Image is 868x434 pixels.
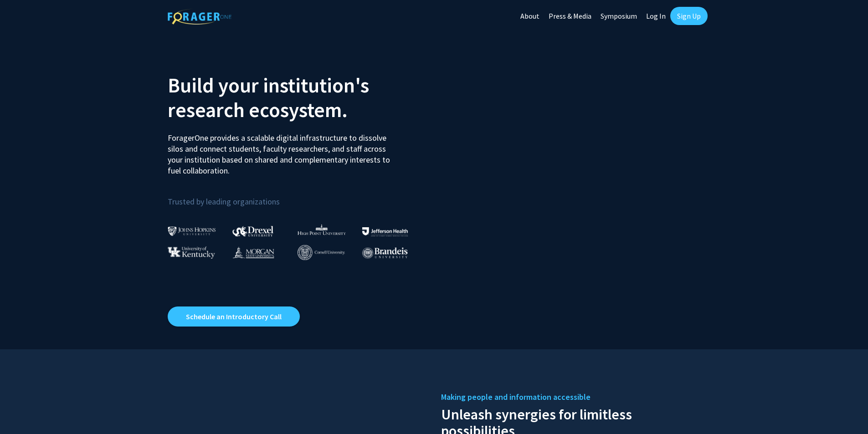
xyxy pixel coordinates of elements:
img: Drexel University [232,226,273,236]
img: Morgan State University [232,246,274,258]
img: ForagerOne Logo [168,9,231,25]
img: Cornell University [298,245,345,260]
a: Sign Up [670,7,708,25]
h5: Making people and information accessible [441,390,701,404]
img: Brandeis University [362,247,408,259]
img: High Point University [298,224,346,235]
img: University of Kentucky [168,246,215,259]
a: Opens in a new tab [168,306,300,327]
img: Thomas Jefferson University [362,227,408,236]
p: ForagerOne provides a scalable digital infrastructure to dissolve silos and connect students, fac... [168,126,396,176]
p: Trusted by leading organizations [168,184,427,209]
img: Johns Hopkins University [168,226,216,236]
h2: Build your institution's research ecosystem. [168,73,427,122]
